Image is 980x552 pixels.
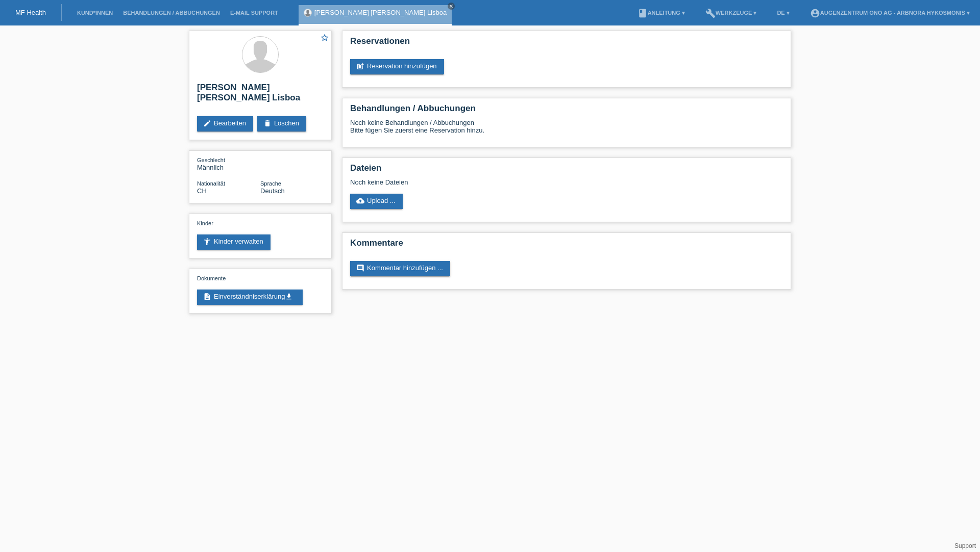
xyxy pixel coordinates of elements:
[810,8,820,18] i: account_circle
[350,194,403,209] a: cloud_uploadUpload ...
[356,264,364,272] i: comment
[197,83,324,108] h2: [PERSON_NAME] [PERSON_NAME] Lisboa
[260,187,285,195] span: Deutsch
[197,180,225,187] span: Nationalität
[260,180,281,187] span: Sprache
[350,261,450,276] a: commentKommentar hinzufügen ...
[449,4,454,9] i: close
[197,116,253,132] a: editBearbeiten
[203,119,211,127] i: edit
[350,178,662,186] div: Noch keine Dateien
[700,10,762,16] a: buildWerkzeuge ▾
[72,10,118,16] a: Kund*innen
[197,157,225,163] span: Geschlecht
[356,62,364,70] i: post_add
[197,275,226,281] span: Dokumente
[203,238,211,246] i: accessibility_new
[448,3,455,10] a: close
[197,290,303,305] a: descriptionEinverständniserklärungget_app
[350,59,444,74] a: post_addReservation hinzufügen
[263,119,272,127] i: delete
[197,234,271,250] a: accessibility_newKinder verwalten
[314,9,447,16] a: [PERSON_NAME] [PERSON_NAME] Lisboa
[350,238,783,253] h2: Kommentare
[320,33,329,44] a: star_border
[350,103,783,119] h2: Behandlungen / Abbuchungen
[954,542,976,549] a: Support
[320,33,329,42] i: star_border
[257,116,306,132] a: deleteLöschen
[632,10,690,16] a: bookAnleitung ▾
[225,10,283,16] a: E-Mail Support
[356,197,364,205] i: cloud_upload
[638,8,648,18] i: book
[118,10,225,16] a: Behandlungen / Abbuchungen
[350,163,783,178] h2: Dateien
[805,10,975,16] a: account_circleAugenzentrum ONO AG - Arbnora Hykosmonis ▾
[203,293,211,301] i: description
[350,36,783,51] h2: Reservationen
[197,220,213,226] span: Kinder
[197,187,207,195] span: Schweiz
[772,10,794,16] a: DE ▾
[350,119,783,142] div: Noch keine Behandlungen / Abbuchungen Bitte fügen Sie zuerst eine Reservation hinzu.
[285,293,293,301] i: get_app
[15,9,46,16] a: MF Health
[705,8,716,18] i: build
[197,156,260,171] div: Männlich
